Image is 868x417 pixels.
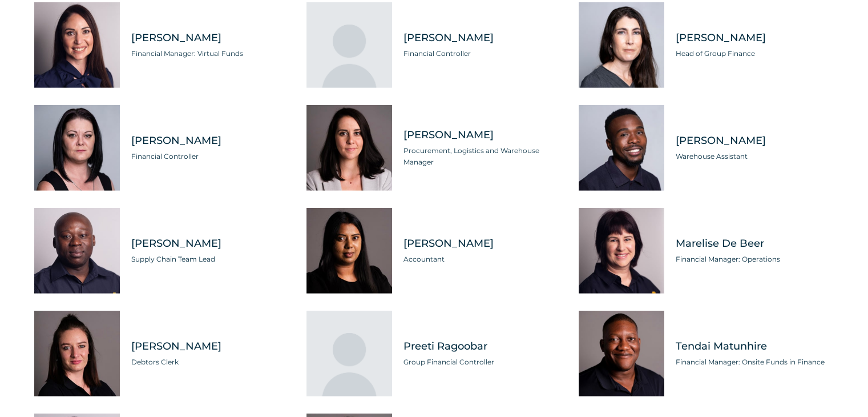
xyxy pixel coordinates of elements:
span: Marelise De Beer [676,236,834,251]
span: Procurement, Logistics and Warehouse Manager [403,145,562,168]
span: Preeti Ragoobar [403,339,562,354]
span: Debtors Clerk [131,356,289,368]
span: [PERSON_NAME] [403,31,562,45]
span: Financial Manager: Onsite Funds in Finance [676,356,834,368]
span: Supply Chain Team Lead [131,254,289,265]
span: Warehouse Assistant [676,151,834,162]
span: [PERSON_NAME] [403,236,562,251]
span: Group Financial Controller [403,356,562,368]
span: [PERSON_NAME] [131,31,289,45]
span: Financial Manager: Virtual Funds [131,48,289,59]
span: [PERSON_NAME] [676,134,834,148]
span: [PERSON_NAME] [403,128,562,142]
span: Financial Manager: Operations [676,254,834,265]
span: [PERSON_NAME] [131,339,289,354]
span: [PERSON_NAME] [131,134,289,148]
span: [PERSON_NAME] [131,236,289,251]
span: Head of Group Finance [676,48,834,59]
span: Tendai Matunhire [676,339,834,354]
span: Financial Controller [131,151,289,162]
span: Financial Controller [403,48,562,59]
span: [PERSON_NAME] [676,31,834,45]
span: Accountant [403,254,562,265]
